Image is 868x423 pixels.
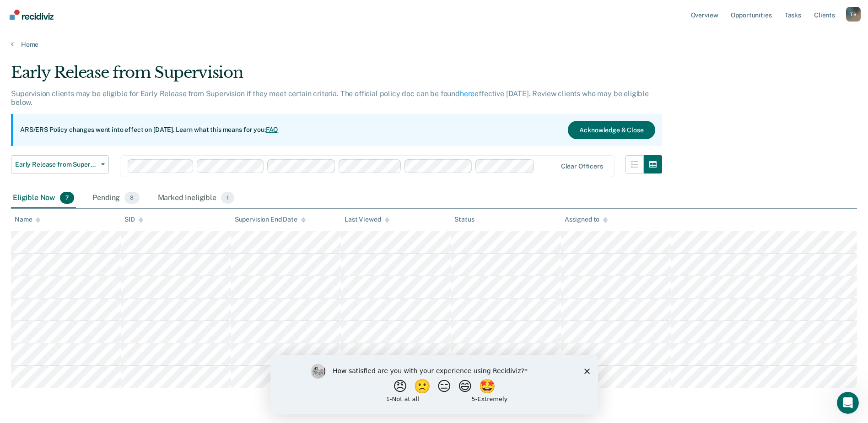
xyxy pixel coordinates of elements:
span: Early Release from Supervision [15,161,97,168]
button: Early Release from Supervision [11,155,109,174]
iframe: Intercom live chat [837,392,859,414]
button: Acknowledge & Close [568,121,655,139]
div: SID [124,216,143,223]
p: Supervision clients may be eligible for Early Release from Supervision if they meet certain crite... [11,89,649,107]
div: T B [846,7,861,22]
span: 1 [221,192,234,204]
img: Recidiviz [10,10,54,20]
p: ARS/ERS Policy changes went into effect on [DATE]. Learn what this means for you: [20,125,278,135]
span: 7 [60,192,74,204]
a: Home [11,40,857,49]
a: here [460,89,474,98]
div: Name [15,216,40,223]
div: Eligible Now7 [11,188,76,208]
div: Early Release from Supervision [11,63,662,89]
div: Clear officers [561,163,603,170]
div: Assigned to [565,216,608,223]
iframe: Survey by Kim from Recidiviz [270,355,598,414]
span: 8 [124,192,139,204]
div: Pending8 [91,188,141,208]
button: Profile dropdown button [846,7,861,22]
div: Last Viewed [345,216,389,223]
div: Supervision End Date [235,216,306,223]
div: Status [454,216,474,223]
a: FAQ [266,126,279,133]
div: Marked Ineligible1 [156,188,237,208]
